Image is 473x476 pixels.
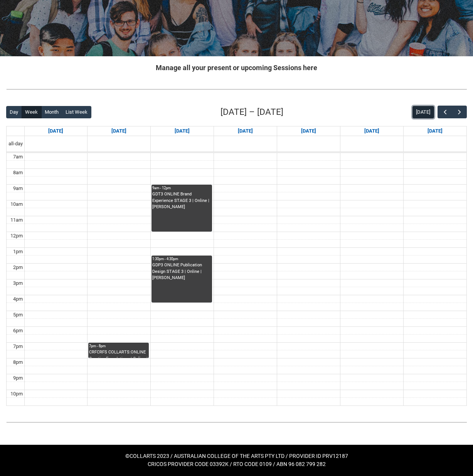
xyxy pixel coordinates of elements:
[152,185,211,191] div: 9am - 12pm
[6,418,467,426] img: REDU_GREY_LINE
[300,126,318,136] a: Go to November 13, 2025
[12,327,24,335] div: 6pm
[41,106,62,118] button: Month
[12,185,24,192] div: 9am
[452,106,467,118] button: Next Week
[152,262,211,281] div: GDP3 ONLINE Publication Design STAGE 3 | Online | [PERSON_NAME]
[152,191,211,210] div: GDT3 ONLINE Brand Experience STAGE 3 | Online | [PERSON_NAME]
[12,248,24,256] div: 1pm
[7,140,24,148] span: all-day
[12,343,24,350] div: 7pm
[12,374,24,382] div: 9pm
[6,85,467,93] img: REDU_GREY_LINE
[412,106,434,118] button: [DATE]
[22,106,42,118] button: Week
[236,126,254,136] a: Go to November 12, 2025
[89,349,148,358] div: CRFCRFS COLLARTS:ONLINE Creative Foundations | Online | [PERSON_NAME]
[426,126,444,136] a: Go to November 15, 2025
[89,343,148,349] div: 7pm - 8pm
[12,295,24,303] div: 4pm
[221,106,283,119] h2: [DATE] – [DATE]
[12,169,24,177] div: 8am
[9,232,24,240] div: 12pm
[363,126,381,136] a: Go to November 14, 2025
[9,200,24,208] div: 10am
[9,216,24,224] div: 11am
[12,153,24,161] div: 7am
[47,126,65,136] a: Go to November 9, 2025
[6,62,467,73] h2: Manage all your present or upcoming Sessions here
[12,358,24,366] div: 8pm
[62,106,91,118] button: List Week
[12,311,24,319] div: 5pm
[12,279,24,287] div: 3pm
[9,390,24,398] div: 10pm
[110,126,128,136] a: Go to November 10, 2025
[438,106,452,118] button: Previous Week
[152,256,211,262] div: 1:30pm - 4:30pm
[173,126,191,136] a: Go to November 11, 2025
[12,264,24,271] div: 2pm
[6,106,22,118] button: Day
